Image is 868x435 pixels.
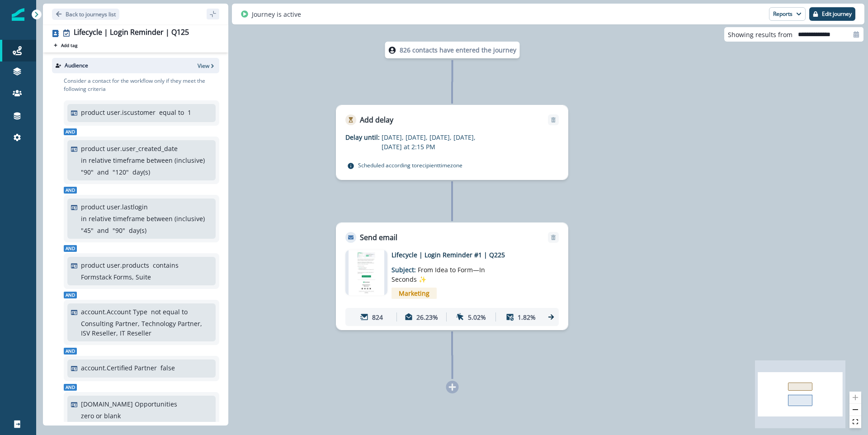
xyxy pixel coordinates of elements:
p: Subject: [392,260,505,284]
p: 1 [188,108,191,117]
span: And [64,128,77,135]
p: 5.02% [468,312,486,322]
span: And [64,292,77,298]
p: Delay until: [345,132,382,142]
p: product user.iscustomer [81,108,156,117]
p: day(s) [129,226,146,235]
p: and [97,167,109,177]
span: From Idea to Form—In Seconds ✨ [392,265,485,284]
p: in relative timeframe between (inclusive) [81,156,205,165]
div: Add delayRemoveDelay until:[DATE], [DATE], [DATE], [DATE], [DATE] at 2:15 PMScheduled according t... [336,105,568,180]
p: account.Account Type [81,307,147,317]
p: not equal to [151,307,188,317]
span: And [64,187,77,194]
button: Reports [769,7,806,21]
button: sidebar collapse toggle [207,9,219,19]
button: Edit journey [809,7,855,21]
p: account.Certified Partner [81,363,157,373]
p: [DATE], [DATE], [DATE], [DATE], [DATE] at 2:15 PM [382,132,495,151]
img: Inflection [12,8,24,21]
p: product user.lastlogin [81,202,148,212]
p: 1.82% [518,312,536,322]
img: email asset unavailable [349,250,384,295]
button: Go back [52,9,119,20]
div: Send emailRemoveemail asset unavailableLifecycle | Login Reminder #1 | Q225Subject: From Idea to ... [336,222,568,330]
p: equal to [159,108,184,117]
span: Marketing [392,288,437,299]
div: 826 contacts have entered the journey [366,42,539,58]
p: Showing results from [728,30,793,39]
p: Back to journeys list [66,10,116,18]
p: " 45 " [81,226,94,235]
span: And [64,245,77,252]
g: Edge from 44c700da-77a1-4827-9d3d-d14af09dbcac to node-add-under-b42bb7df-71f5-4a53-9274-05c76aa9... [452,331,453,379]
p: 26.23% [416,312,438,322]
p: Consider a contact for the workflow only if they meet the following criteria [64,77,219,93]
p: " 120 " [113,167,129,177]
g: Edge from node-dl-count to e57e47e5-e08a-42ef-95a0-72eb1ded1a3c [452,60,453,104]
p: product user.user_created_date [81,144,178,153]
p: in relative timeframe between (inclusive) [81,214,205,223]
span: And [64,384,77,391]
p: [DOMAIN_NAME] Opportunities [81,399,177,409]
button: zoom out [849,404,861,416]
span: And [64,348,77,355]
p: and [97,226,109,235]
p: Add delay [360,114,393,125]
button: Add tag [52,42,79,49]
p: Formstack Forms, Suite [81,272,151,282]
p: 824 [372,312,383,322]
div: Lifecycle | Login Reminder | Q125 [74,28,189,38]
p: contains [153,260,179,270]
p: Scheduled according to recipient timezone [358,161,462,170]
button: View [198,62,216,70]
p: " 90 " [113,226,125,235]
p: Journey is active [252,9,301,19]
p: Add tag [61,43,77,48]
p: 826 contacts have entered the journey [400,45,516,55]
p: product user.products [81,260,149,270]
p: Send email [360,232,397,243]
button: fit view [849,416,861,428]
p: View [198,62,209,70]
p: day(s) [132,167,150,177]
p: false [160,363,175,373]
p: zero or blank [81,411,121,421]
p: Audience [65,61,88,70]
p: Edit journey [822,11,852,17]
p: Consulting Partner, Technology Partner, ISV Reseller, IT Reseller [81,319,210,338]
p: " 90 " [81,167,94,177]
p: Lifecycle | Login Reminder #1 | Q225 [392,250,536,260]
